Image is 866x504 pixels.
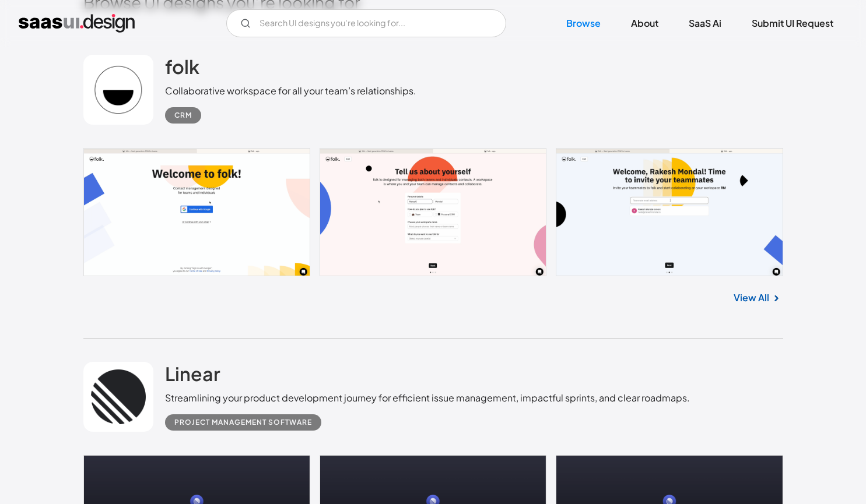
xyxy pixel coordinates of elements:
[165,55,199,84] a: folk
[165,55,199,78] h2: folk
[552,10,615,36] a: Browse
[738,10,847,36] a: Submit UI Request
[675,10,735,36] a: SaaS Ai
[174,415,312,429] div: Project Management Software
[165,84,416,98] div: Collaborative workspace for all your team’s relationships.
[165,391,690,405] div: Streamlining your product development journey for efficient issue management, impactful sprints, ...
[226,9,506,37] form: Email Form
[734,291,769,305] a: View All
[174,108,192,122] div: CRM
[165,362,220,385] h2: Linear
[165,362,220,391] a: Linear
[19,14,135,33] a: home
[226,9,506,37] input: Search UI designs you're looking for...
[617,10,672,36] a: About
